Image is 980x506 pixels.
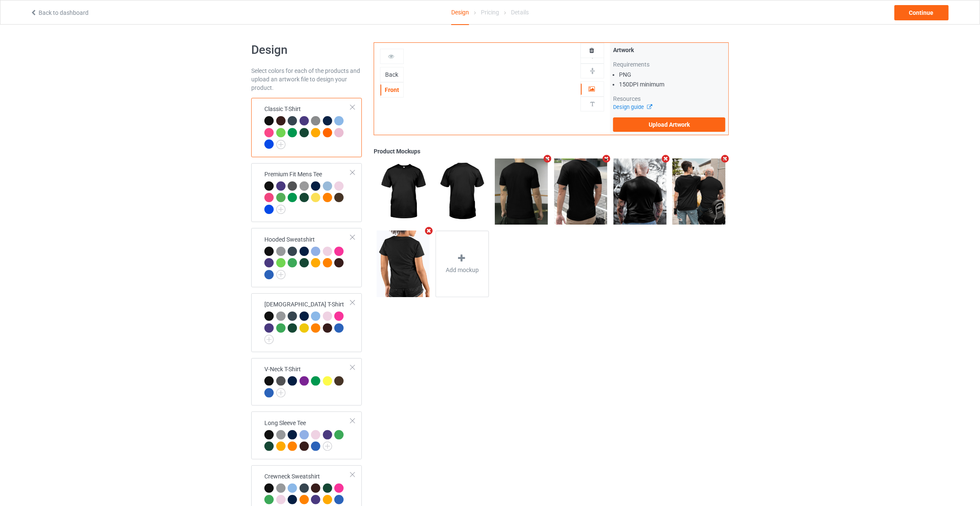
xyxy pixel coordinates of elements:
[311,116,320,125] img: heather_texture.png
[380,86,403,94] div: Front
[264,235,351,279] div: Hooded Sweatshirt
[511,0,529,24] div: Details
[613,117,725,132] label: Upload Artwork
[613,95,725,103] div: Resources
[377,158,430,225] img: regular.jpg
[446,266,479,274] span: Add mockup
[251,67,362,92] div: Select colors for each of the products and upload an artwork file to design your product.
[451,0,469,25] div: Design
[264,365,351,397] div: V-Neck T-Shirt
[894,5,949,20] div: Continue
[264,300,351,341] div: [DEMOGRAPHIC_DATA] T-Shirt
[380,70,403,79] div: Back
[300,181,309,191] img: heather_texture.png
[30,9,89,16] a: Back to dashboard
[251,42,362,58] h1: Design
[436,158,489,225] img: regular.jpg
[264,105,351,148] div: Classic T-Shirt
[276,270,286,279] img: svg+xml;base64,PD94bWwgdmVyc2lvbj0iMS4wIiBlbmNvZGluZz0iVVRGLTgiPz4KPHN2ZyB3aWR0aD0iMjJweCIgaGVpZ2...
[251,228,362,287] div: Hooded Sweatshirt
[589,100,597,108] img: svg%3E%0A
[601,154,612,163] i: Remove mockup
[276,205,286,214] img: svg+xml;base64,PD94bWwgdmVyc2lvbj0iMS4wIiBlbmNvZGluZz0iVVRGLTgiPz4KPHN2ZyB3aWR0aD0iMjJweCIgaGVpZ2...
[377,231,430,297] img: regular.jpg
[264,170,351,214] div: Premium Fit Mens Tee
[251,98,362,157] div: Classic T-Shirt
[264,419,351,450] div: Long Sleeve Tee
[613,104,652,110] a: Design guide
[251,358,362,406] div: V-Neck T-Shirt
[264,335,274,344] img: svg+xml;base64,PD94bWwgdmVyc2lvbj0iMS4wIiBlbmNvZGluZz0iVVRGLTgiPz4KPHN2ZyB3aWR0aD0iMjJweCIgaGVpZ2...
[542,154,553,163] i: Remove mockup
[554,158,607,225] img: regular.jpg
[619,80,725,89] li: 150 DPI minimum
[251,411,362,459] div: Long Sleeve Tee
[672,158,725,225] img: regular.jpg
[251,293,362,352] div: [DEMOGRAPHIC_DATA] T-Shirt
[589,67,597,75] img: svg%3E%0A
[323,442,332,451] img: svg+xml;base64,PD94bWwgdmVyc2lvbj0iMS4wIiBlbmNvZGluZz0iVVRGLTgiPz4KPHN2ZyB3aWR0aD0iMjJweCIgaGVpZ2...
[661,154,671,163] i: Remove mockup
[424,226,434,235] i: Remove mockup
[613,60,725,69] div: Requirements
[720,154,730,163] i: Remove mockup
[481,0,499,24] div: Pricing
[436,231,489,297] div: Add mockup
[276,140,286,149] img: svg+xml;base64,PD94bWwgdmVyc2lvbj0iMS4wIiBlbmNvZGluZz0iVVRGLTgiPz4KPHN2ZyB3aWR0aD0iMjJweCIgaGVpZ2...
[374,147,729,156] div: Product Mockups
[251,163,362,222] div: Premium Fit Mens Tee
[614,158,666,225] img: regular.jpg
[276,388,286,398] img: svg+xml;base64,PD94bWwgdmVyc2lvbj0iMS4wIiBlbmNvZGluZz0iVVRGLTgiPz4KPHN2ZyB3aWR0aD0iMjJweCIgaGVpZ2...
[613,46,725,54] div: Artwork
[619,70,725,79] li: PNG
[495,158,548,225] img: regular.jpg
